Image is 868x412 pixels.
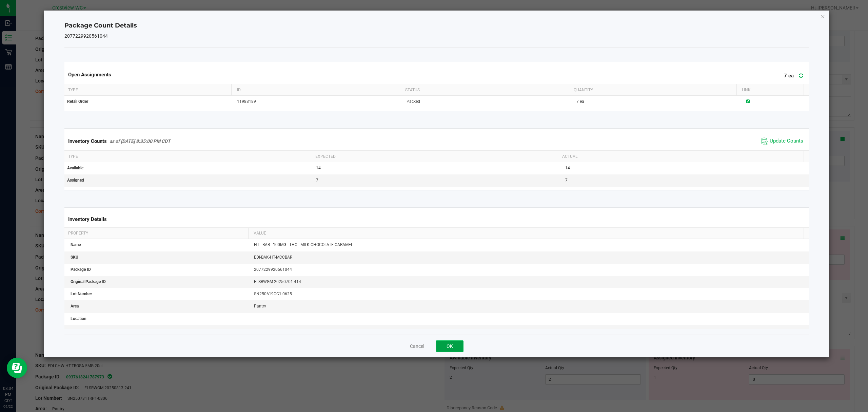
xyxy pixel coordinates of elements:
span: Assigned [67,178,84,183]
span: 7 [576,99,579,104]
span: SN250619CC1-0625 [254,292,292,296]
span: Status [405,88,420,92]
button: Close [821,12,825,20]
span: Update Counts [770,138,803,145]
span: Expected [315,154,336,159]
span: Open Assignments [68,72,111,78]
span: as of [DATE] 8:35:00 PM CDT [110,138,171,144]
span: ea [580,99,584,104]
span: - [254,316,255,321]
span: 2077229920561044 [254,267,292,272]
span: Quantity [574,88,593,92]
span: Inventory Counts [68,138,107,144]
span: ea [788,73,794,79]
span: Value [254,231,266,236]
span: SKU [71,255,78,260]
span: 7 [316,178,318,183]
span: Type [68,154,78,159]
span: Retail Order [67,99,88,104]
span: Packed [407,99,420,104]
span: Original Package ID [71,279,106,284]
span: 7 [565,178,568,183]
span: Compliance Qty [71,329,99,333]
button: OK [436,340,463,352]
span: Type [68,88,78,92]
span: Area [71,304,79,308]
span: Lot Number [71,292,92,296]
span: HT - BAR - 100MG - THC - MILK CHOCOLATE CARAMEL [254,242,353,247]
span: Available [67,166,83,170]
h4: Package Count Details [64,21,809,30]
span: Location [71,316,86,321]
span: FLSRWGM-20250701-414 [254,279,301,284]
iframe: Resource center [7,358,27,378]
span: 11988189 [237,99,256,104]
span: Link [742,88,751,92]
span: Pantry [254,304,266,308]
span: Package ID [71,267,91,272]
span: Actual [562,154,577,159]
span: 7 [784,73,787,79]
span: 14 [565,166,570,170]
h5: 2077229920561044 [64,34,809,39]
span: EDI-BAK-HT-MCCBAR [254,255,292,260]
button: Cancel [410,343,424,350]
span: Inventory Details [68,216,107,222]
span: Name [71,242,81,247]
span: 14 [316,166,321,170]
span: Property [68,231,88,236]
span: ID [237,88,241,92]
span: 14 [254,329,259,333]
